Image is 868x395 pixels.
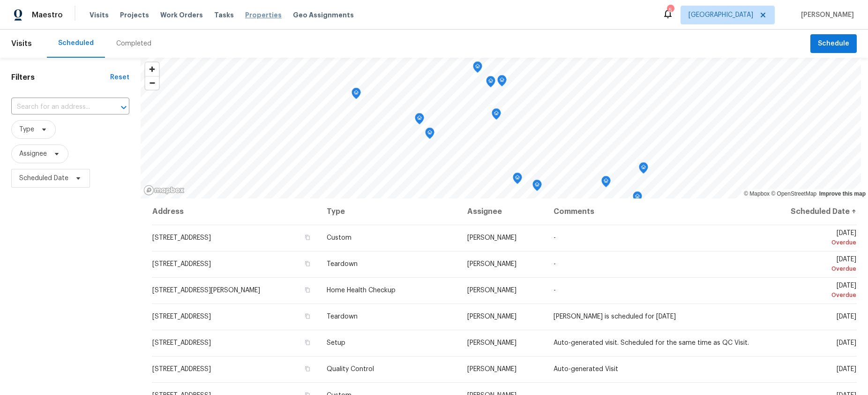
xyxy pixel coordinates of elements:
[837,313,856,320] span: [DATE]
[160,10,203,20] span: Work Orders
[143,185,185,196] a: Mapbox homepage
[19,174,68,183] span: Scheduled Date
[352,88,361,102] div: Map marker
[818,38,849,50] span: Schedule
[554,235,556,241] span: -
[819,190,866,197] a: Improve this map
[58,38,94,48] div: Scheduled
[19,149,47,159] span: Assignee
[688,10,753,20] span: [GEOGRAPHIC_DATA]
[639,162,648,177] div: Map marker
[327,261,358,267] span: Teardown
[145,62,159,76] button: Zoom in
[425,128,434,142] div: Map marker
[303,286,312,294] button: Copy Address
[327,366,374,372] span: Quality Control
[633,191,642,206] div: Map marker
[810,34,857,53] button: Schedule
[245,10,282,20] span: Properties
[513,173,522,187] div: Map marker
[467,313,516,320] span: [PERSON_NAME]
[554,313,676,320] span: [PERSON_NAME] is scheduled for [DATE]
[327,313,358,320] span: Teardown
[303,312,312,320] button: Copy Address
[90,10,109,20] span: Visits
[303,233,312,242] button: Copy Address
[11,100,103,114] input: Search for an address...
[554,340,749,346] span: Auto-generated visit. Scheduled for the same time as QC Visit.
[467,366,516,372] span: [PERSON_NAME]
[145,76,159,90] button: Zoom out
[117,101,130,114] button: Open
[765,230,856,247] span: [DATE]
[11,73,110,82] h1: Filters
[152,313,211,320] span: [STREET_ADDRESS]
[765,282,856,300] span: [DATE]
[554,261,556,267] span: -
[141,58,861,198] canvas: Map
[467,287,516,294] span: [PERSON_NAME]
[120,10,149,20] span: Projects
[460,198,546,225] th: Assignee
[152,198,319,225] th: Address
[467,261,516,267] span: [PERSON_NAME]
[327,340,345,346] span: Setup
[293,10,354,20] span: Geo Assignments
[327,235,352,241] span: Custom
[152,261,211,267] span: [STREET_ADDRESS]
[554,366,618,372] span: Auto-generated Visit
[303,259,312,268] button: Copy Address
[152,235,211,241] span: [STREET_ADDRESS]
[11,33,32,54] span: Visits
[667,6,673,15] div: 5
[765,256,856,273] span: [DATE]
[837,366,856,372] span: [DATE]
[303,338,312,347] button: Copy Address
[116,39,151,48] div: Completed
[303,365,312,373] button: Copy Address
[327,287,396,294] span: Home Health Checkup
[467,235,516,241] span: [PERSON_NAME]
[415,113,424,128] div: Map marker
[765,238,856,247] div: Overdue
[152,287,260,294] span: [STREET_ADDRESS][PERSON_NAME]
[744,190,770,197] a: Mapbox
[546,198,757,225] th: Comments
[532,180,542,194] div: Map marker
[32,10,63,20] span: Maestro
[486,76,495,91] div: Map marker
[473,61,482,76] div: Map marker
[110,73,129,82] div: Reset
[758,198,857,225] th: Scheduled Date ↑
[601,176,611,190] div: Map marker
[797,10,854,20] span: [PERSON_NAME]
[152,366,211,372] span: [STREET_ADDRESS]
[319,198,460,225] th: Type
[19,125,34,134] span: Type
[497,75,507,90] div: Map marker
[765,290,856,300] div: Overdue
[554,287,556,294] span: -
[467,340,516,346] span: [PERSON_NAME]
[771,190,816,197] a: OpenStreetMap
[214,12,234,18] span: Tasks
[837,340,856,346] span: [DATE]
[152,340,211,346] span: [STREET_ADDRESS]
[765,264,856,273] div: Overdue
[492,108,501,123] div: Map marker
